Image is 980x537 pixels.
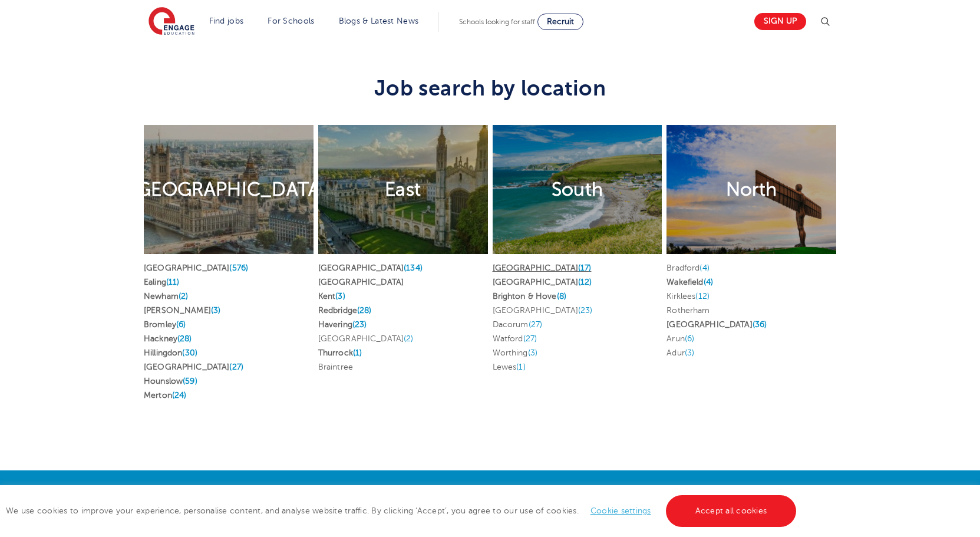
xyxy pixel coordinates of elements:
li: Bradford [666,261,836,275]
span: (4) [704,278,713,286]
span: (17) [578,263,592,272]
span: (36) [753,320,767,329]
a: Wakefield(4) [666,278,713,286]
li: Watford [493,332,662,346]
a: Hounslow(59) [144,377,197,386]
span: (12) [695,292,710,301]
a: Havering(23) [318,320,367,329]
h3: Job search by location [141,52,839,101]
a: [GEOGRAPHIC_DATA](576) [144,263,248,272]
span: (11) [166,278,180,286]
a: Find jobs [209,17,244,25]
h2: [GEOGRAPHIC_DATA] [131,177,326,202]
a: [GEOGRAPHIC_DATA](12) [493,278,592,286]
span: Recruit [547,17,574,26]
a: Sign up [754,13,806,30]
span: (23) [578,306,593,315]
span: (134) [404,263,423,272]
li: Worthing [493,346,662,360]
li: Dacorum [493,318,662,332]
a: Kent(3) [318,292,345,301]
span: (8) [557,292,566,301]
span: We use cookies to improve your experience, personalise content, and analyse website traffic. By c... [6,506,799,515]
h2: South [552,177,603,202]
span: (27) [529,320,543,329]
li: Lewes [493,360,662,374]
span: (6) [685,334,694,343]
a: Redbridge(28) [318,306,372,315]
span: (1) [353,348,362,357]
li: Kirklees [666,289,836,304]
span: (576) [229,263,248,272]
li: Braintree [318,360,488,374]
span: (30) [182,348,197,357]
a: Merton(24) [144,391,186,400]
span: (24) [172,391,187,400]
a: [GEOGRAPHIC_DATA](36) [666,320,767,329]
span: (3) [211,306,220,315]
a: Hackney(28) [144,334,192,343]
a: Bromley(6) [144,320,186,329]
span: (3) [528,348,537,357]
h2: North [726,177,777,202]
span: (23) [352,320,367,329]
a: [GEOGRAPHIC_DATA](27) [144,363,243,371]
a: [GEOGRAPHIC_DATA](134) [318,263,423,272]
span: (28) [177,334,192,343]
li: [GEOGRAPHIC_DATA] [318,332,488,346]
a: [GEOGRAPHIC_DATA](17) [493,263,592,272]
li: [GEOGRAPHIC_DATA] [493,304,662,318]
span: (4) [699,263,709,272]
a: Blogs & Latest News [339,17,419,25]
span: (27) [523,334,537,343]
li: Adur [666,346,836,360]
a: Newham(2) [144,292,188,301]
span: (59) [183,377,197,386]
span: (2) [179,292,188,301]
span: (3) [335,292,345,301]
span: (3) [685,348,694,357]
a: Thurrock(1) [318,348,362,357]
span: (27) [229,363,243,371]
a: Hillingdon(30) [144,348,197,357]
span: (6) [176,320,186,329]
a: [PERSON_NAME](3) [144,306,220,315]
span: (1) [516,363,525,371]
span: (12) [578,278,592,286]
a: Recruit [537,14,583,30]
span: Schools looking for staff [459,18,535,26]
li: Rotherham [666,304,836,318]
a: Accept all cookies [666,495,797,527]
span: (28) [357,306,372,315]
img: Engage Education [149,7,194,37]
span: (2) [404,334,413,343]
a: Ealing(11) [144,278,179,286]
li: Arun [666,332,836,346]
a: Brighton & Hove(8) [493,292,567,301]
a: [GEOGRAPHIC_DATA] [318,278,404,286]
a: For Schools [268,17,314,25]
a: Cookie settings [590,506,651,515]
h2: East [385,177,421,202]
